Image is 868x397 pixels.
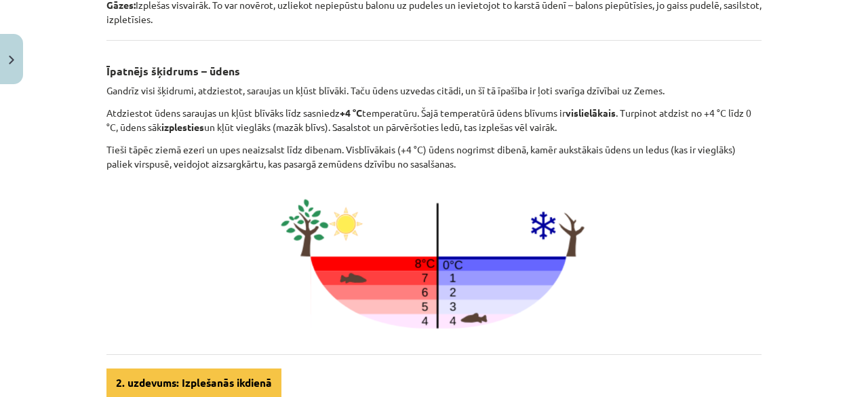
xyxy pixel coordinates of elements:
[340,107,362,119] b: +4 °C
[106,106,762,134] p: Atdziestot ūdens saraujas un kļūst blīvāks līdz sasniedz temperatūru. Šajā temperatūrā ūdens blīv...
[106,64,240,78] b: Īpatnējs šķidrums – ūdens
[161,121,204,133] b: izplesties
[106,143,762,171] p: Tieši tāpēc ziemā ezeri un upes neaizsalst līdz dibenam. Visblīvākais (+4 °C) ūdens nogrimst dibe...
[116,376,272,390] strong: 2. uzdevums: Izplešanās ikdienā
[9,56,14,64] img: icon-close-lesson-0947bae3869378f0d4975bcd49f059093ad1ed9edebbc8119c70593378902aed.svg
[106,83,762,98] p: Gandrīz visi šķidrumi, atdziestot, saraujas un kļūst blīvāki. Taču ūdens uzvedas citādi, un šī tā...
[566,107,616,119] b: vislielākais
